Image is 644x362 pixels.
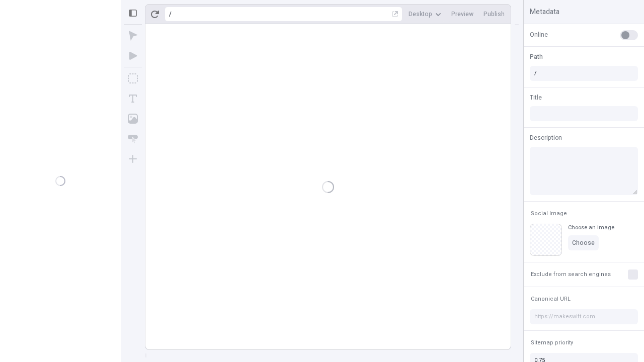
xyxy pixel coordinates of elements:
button: Box [124,69,142,87]
button: Preview [447,7,477,22]
span: Preview [451,10,473,18]
div: / [169,10,172,18]
button: Publish [479,7,509,22]
span: Publish [484,10,505,18]
span: Path [530,52,543,61]
span: Description [530,133,562,142]
button: Social Image [529,208,569,220]
span: Sitemap priority [531,339,573,346]
span: Canonical URL [531,295,571,303]
input: https://makeswift.com [530,309,638,324]
button: Text [124,89,142,108]
button: Choose [568,235,599,250]
div: Choose an image [568,224,614,231]
span: Desktop [409,10,432,18]
span: Online [530,30,548,39]
button: Desktop [405,7,445,22]
button: Exclude from search engines [529,268,613,281]
button: Sitemap priority [529,337,575,349]
span: Title [530,93,542,102]
span: Choose [572,239,595,247]
span: Social Image [531,210,567,217]
button: Button [124,130,142,148]
span: Exclude from search engines [531,270,611,278]
button: Image [124,110,142,128]
button: Canonical URL [529,293,573,305]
